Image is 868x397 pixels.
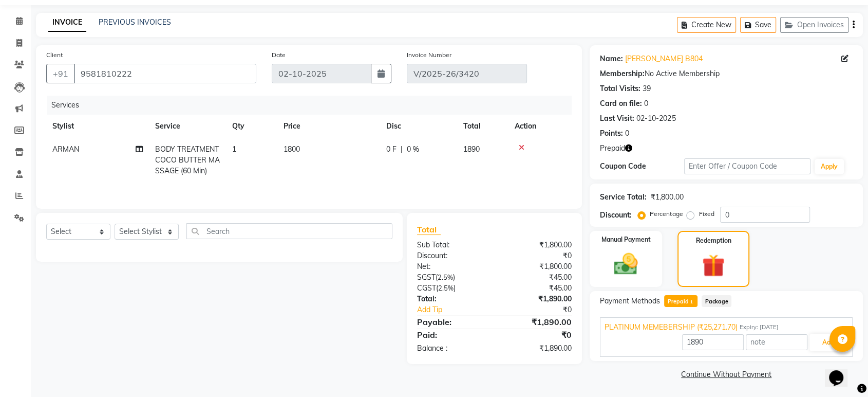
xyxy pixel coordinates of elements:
[815,159,844,174] button: Apply
[695,251,732,280] img: _gift.svg
[409,316,495,328] div: Payable:
[780,17,848,33] button: Open Invoices
[664,295,697,307] span: Prepaid
[409,294,495,304] div: Total:
[409,304,508,315] a: Add Tip
[689,299,694,305] span: 1
[284,145,300,154] span: 1800
[740,17,776,33] button: Save
[409,250,495,261] div: Discount:
[407,50,451,60] label: Invoice Number
[409,329,495,341] div: Paid:
[495,240,580,250] div: ₹1,800.00
[605,322,737,333] span: PLATINUM MEMEBERSHIP (₹25,271.70)
[600,128,623,139] div: Points:
[495,316,580,328] div: ₹1,890.00
[702,295,731,307] span: Package
[600,192,647,203] div: Service Total:
[825,356,858,387] iframe: chat widget
[592,369,861,380] a: Continue Without Payment
[495,272,580,283] div: ₹45.00
[495,250,580,261] div: ₹0
[409,240,495,250] div: Sub Total:
[277,115,380,138] th: Price
[226,115,277,138] th: Qty
[600,161,684,172] div: Coupon Code
[272,50,286,60] label: Date
[495,329,580,341] div: ₹0
[186,223,392,239] input: Search
[644,98,648,109] div: 0
[495,261,580,272] div: ₹1,800.00
[600,143,625,154] span: Prepaid
[651,192,683,203] div: ₹1,800.00
[495,283,580,294] div: ₹45.00
[438,273,453,281] span: 2.5%
[417,224,441,235] span: Total
[46,115,149,138] th: Stylist
[746,334,807,350] input: note
[46,50,63,60] label: Client
[409,283,495,294] div: ( )
[684,158,810,174] input: Enter Offer / Coupon Code
[149,115,226,138] th: Service
[417,273,436,282] span: SGST
[601,235,651,244] label: Manual Payment
[495,343,580,354] div: ₹1,890.00
[438,284,454,292] span: 2.5%
[409,343,495,354] div: Balance :
[600,98,642,109] div: Card on file:
[495,294,580,304] div: ₹1,890.00
[650,209,683,219] label: Percentage
[48,13,86,32] a: INVOICE
[508,304,579,315] div: ₹0
[600,210,632,221] div: Discount:
[600,113,634,124] div: Last Visit:
[457,115,508,138] th: Total
[625,53,702,64] a: [PERSON_NAME] B804
[699,209,714,219] label: Fixed
[155,145,220,175] span: BODY TREATMENT COCO BUTTER MASSAGE (60 Min)
[643,83,651,94] div: 39
[232,145,236,154] span: 1
[463,145,480,154] span: 1890
[695,236,731,245] label: Redemption
[401,144,403,155] span: |
[52,145,79,154] span: ARMAN
[417,283,436,293] span: CGST
[407,144,419,155] span: 0 %
[600,296,660,306] span: Payment Methods
[625,128,629,139] div: 0
[46,64,75,83] button: +91
[677,17,736,33] button: Create New
[47,96,579,115] div: Services
[409,272,495,283] div: ( )
[508,115,572,138] th: Action
[600,68,853,79] div: No Active Membership
[380,115,457,138] th: Disc
[600,68,645,79] div: Membership:
[809,334,847,351] button: Add
[739,323,778,332] span: Expiry: [DATE]
[74,64,256,83] input: Search by Name/Mobile/Email/Code
[600,83,640,94] div: Total Visits:
[409,261,495,272] div: Net:
[99,17,171,27] a: PREVIOUS INVOICES
[636,113,675,124] div: 02-10-2025
[386,144,397,155] span: 0 F
[600,53,623,64] div: Name:
[682,334,744,350] input: Amount
[607,250,645,278] img: _cash.svg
